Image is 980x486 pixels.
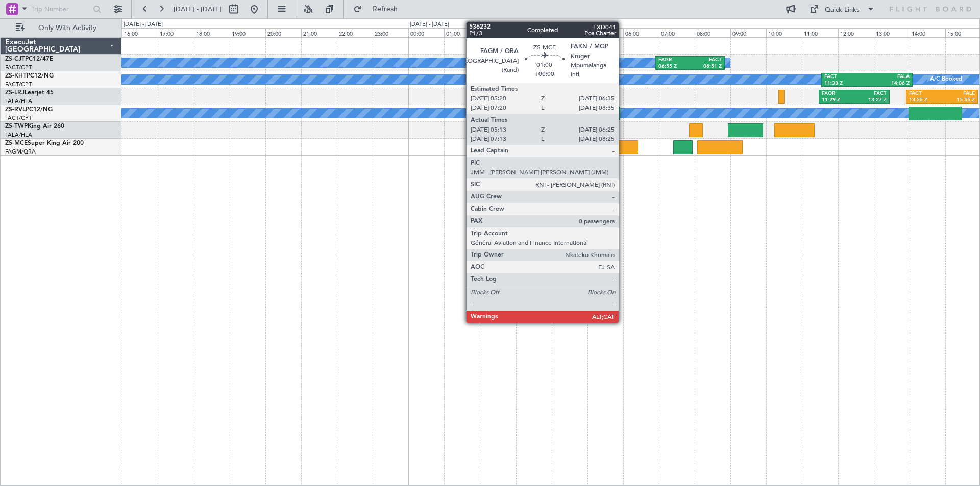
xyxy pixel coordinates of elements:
div: 01:00 [444,28,480,37]
div: 14:00 [910,28,945,37]
div: 22:00 [337,28,373,37]
div: 09:00 [730,28,766,37]
div: [DATE] - [DATE] [124,20,163,29]
a: FALA/HLA [5,131,32,139]
div: 11:00 [802,28,838,37]
div: 12:00 [838,28,874,37]
a: FACT/CPT [5,81,32,88]
div: 19:00 [230,28,265,37]
a: FACT/CPT [5,64,32,71]
a: ZS-LRJLearjet 45 [5,90,54,96]
div: 17:00 [158,28,193,37]
div: FALA [867,73,910,81]
input: Trip Number [31,2,90,17]
div: 23:00 [373,28,408,37]
div: 18:00 [194,28,230,37]
div: 06:00 [623,28,659,37]
div: FACT [854,90,887,97]
div: 05:00 [587,28,623,37]
a: FAGM/QRA [5,148,36,156]
span: ZS-MCE [5,140,28,146]
div: 11:29 Z [822,97,854,104]
a: ZS-TWPKing Air 260 [5,123,64,130]
span: Refresh [364,6,407,13]
span: ZS-RVL [5,107,26,113]
span: ZS-CJT [5,56,25,62]
div: 04:00 [552,28,587,37]
div: A/C Booked [930,72,962,87]
span: Only With Activity [27,24,108,32]
div: Quick Links [825,5,860,15]
div: 02:00 [480,28,516,37]
div: 07:00 [659,28,695,37]
span: ZS-KHT [5,73,27,79]
button: Quick Links [804,1,880,17]
div: 11:33 Z [824,80,867,87]
div: FAGR [658,57,690,64]
div: 00:00 [408,28,444,37]
div: [DATE] - [DATE] [410,20,449,29]
span: ZS-LRJ [5,90,24,96]
a: ZS-CJTPC12/47E [5,56,53,62]
span: ZS-TWP [5,123,28,130]
div: 16:00 [122,28,158,37]
div: FACT [909,90,942,97]
a: ZS-MCESuper King Air 200 [5,140,84,146]
div: FACT [824,73,867,81]
div: FAOR [822,90,854,97]
div: 14:06 Z [867,80,910,87]
div: 20:00 [265,28,301,37]
div: 21:00 [301,28,337,37]
div: 15:55 Z [942,97,974,104]
div: FALE [942,90,974,97]
span: [DATE] - [DATE] [174,5,222,14]
div: 08:51 Z [690,63,722,70]
div: 13:27 Z [854,97,887,104]
div: 10:00 [766,28,802,37]
div: 13:00 [874,28,910,37]
a: FALA/HLA [5,97,32,105]
a: ZS-KHTPC12/NG [5,73,54,79]
button: Only With Activity [11,20,111,36]
a: ZS-RVLPC12/NG [5,107,53,113]
a: FACT/CPT [5,114,32,122]
div: FACT [690,57,722,64]
div: 08:00 [695,28,730,37]
button: Refresh [349,1,410,17]
div: 03:00 [516,28,552,37]
div: 06:55 Z [658,63,690,70]
div: 13:55 Z [909,97,942,104]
